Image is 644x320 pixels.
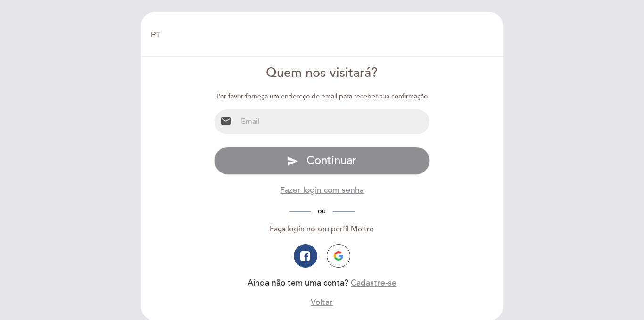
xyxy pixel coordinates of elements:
input: Email [237,109,430,134]
i: send [287,156,298,167]
button: send Continuar [214,147,430,175]
button: Cadastre-se [351,277,396,289]
div: Por favor forneça um endereço de email para receber sua confirmação [214,92,430,101]
span: Ainda não tem uma conta? [248,278,348,288]
div: Quem nos visitará? [214,64,430,82]
button: Voltar [311,296,333,308]
img: icon-google.png [334,251,343,261]
button: Fazer login com senha [280,184,364,196]
span: Continuar [306,154,356,167]
span: ou [311,207,333,215]
div: Faça login no seu perfil Meitre [214,224,430,235]
i: email [220,115,231,127]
